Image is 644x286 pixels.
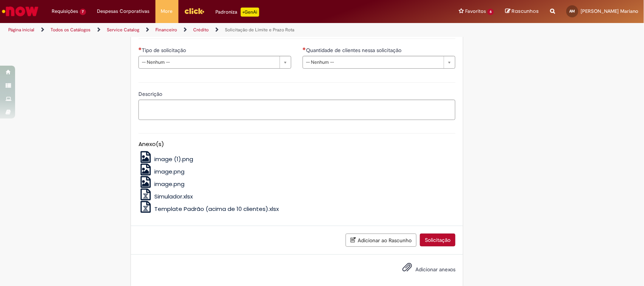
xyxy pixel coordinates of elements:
[138,192,193,200] a: Simulador.xlsx
[138,168,184,175] a: image.png
[161,8,173,15] span: More
[80,9,86,15] span: 7
[487,9,494,15] span: 6
[306,47,403,54] span: Quantidade de clientes nessa solicitação
[142,47,188,54] span: Tipo de solicitação
[154,192,193,200] span: Simulador.xlsx
[154,205,279,213] span: Template Padrão (acima de 10 clientes).xlsx
[97,8,150,15] span: Despesas Corporativas
[51,27,91,33] a: Todos os Catálogos
[505,8,539,15] a: Rascunhos
[1,4,40,19] img: ServiceNow
[138,180,184,188] a: image.png
[138,141,455,148] h5: Anexo(s)
[415,266,455,273] span: Adicionar anexos
[346,234,417,247] button: Adicionar ao Rascunho
[512,8,539,15] span: Rascunhos
[154,155,193,163] span: image (1).png
[465,8,486,15] span: Favoritos
[184,5,204,17] img: click_logo_yellow_360x200.png
[303,47,306,50] span: Necessários
[154,168,184,175] span: image.png
[138,100,455,120] textarea: Descrição
[306,56,440,68] span: -- Nenhum --
[241,8,259,17] p: +GenAi
[142,56,276,68] span: -- Nenhum --
[107,27,139,33] a: Service Catalog
[138,155,193,163] a: image (1).png
[138,205,279,213] a: Template Padrão (acima de 10 clientes).xlsx
[155,27,177,33] a: Financeiro
[570,9,575,14] span: AM
[420,234,455,246] button: Solicitação
[581,8,638,14] span: [PERSON_NAME] Mariano
[154,180,184,188] span: image.png
[216,8,259,17] div: Padroniza
[138,47,142,50] span: Necessários
[8,27,34,33] a: Página inicial
[138,91,164,97] span: Descrição
[193,27,209,33] a: Crédito
[400,260,414,278] button: Adicionar anexos
[225,27,294,33] a: Solicitação de Limite e Prazo Rota
[52,8,78,15] span: Requisições
[6,23,424,37] ul: Trilhas de página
